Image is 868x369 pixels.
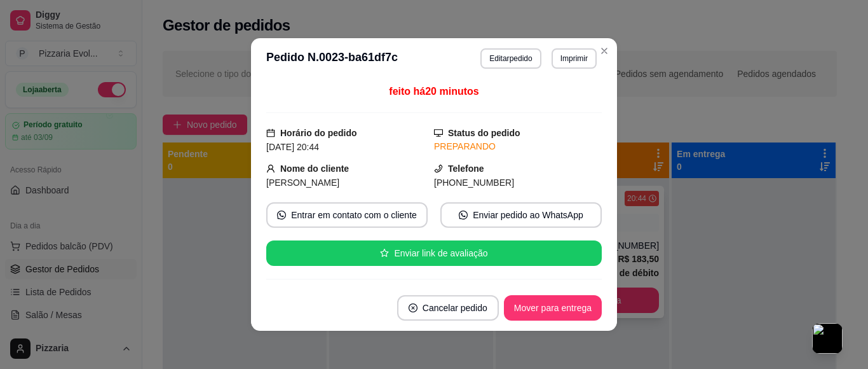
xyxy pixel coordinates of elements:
[448,128,520,138] strong: Status do pedido
[409,303,417,312] span: close-circle
[266,240,602,266] button: starEnviar link de avaliação
[266,178,339,188] span: [PERSON_NAME]
[266,48,398,69] h3: Pedido N. 0023-ba61df7c
[480,48,541,69] button: Editarpedido
[440,202,602,228] button: whats-appEnviar pedido ao WhatsApp
[397,295,499,321] button: close-circleCancelar pedido
[434,178,514,188] span: [PHONE_NUMBER]
[448,164,484,174] strong: Telefone
[277,211,286,219] span: whats-app
[280,164,349,174] strong: Nome do cliente
[459,211,468,219] span: whats-app
[266,202,428,228] button: whats-appEntrar em contato com o cliente
[266,129,275,137] span: calendar
[266,142,319,152] span: [DATE] 20:44
[504,295,602,321] button: Mover para entrega
[552,48,597,69] button: Imprimir
[434,140,602,153] div: PREPARANDO
[380,249,389,258] span: star
[434,129,443,137] span: desktop
[389,86,478,97] span: feito há 20 minutos
[594,41,614,61] button: Close
[266,164,275,173] span: user
[280,128,357,138] strong: Horário do pedido
[434,164,443,173] span: phone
